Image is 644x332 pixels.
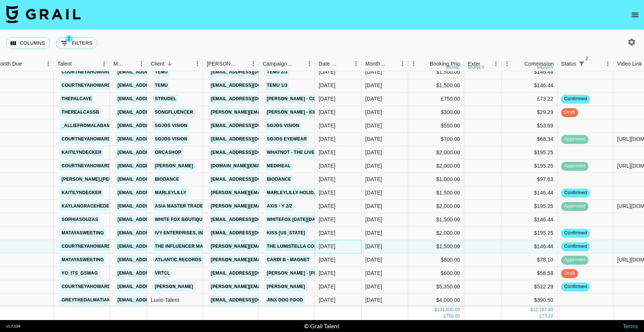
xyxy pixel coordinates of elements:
a: [EMAIL_ADDRESS][DOMAIN_NAME] [209,148,293,157]
div: $300.00 [408,106,464,119]
div: money [468,65,485,70]
div: Oct '25 [365,149,382,156]
div: 9/15/2025 [319,69,335,76]
a: Sojos Vision [265,121,301,130]
div: 10/6/2025 [319,95,335,103]
button: Menu [602,58,613,69]
a: [EMAIL_ADDRESS][DOMAIN_NAME] [116,148,199,157]
div: $146.44 [501,240,557,253]
div: 12,767.40 [533,307,553,313]
a: [PERSON_NAME][EMAIL_ADDRESS][DOMAIN_NAME] [209,188,331,197]
a: courtneyahoward [60,67,113,77]
div: Client [151,57,165,71]
div: $78.10 [501,253,557,267]
div: Oct '25 [365,297,382,304]
span: 2 [583,55,591,62]
div: $1,500.00 [408,79,464,92]
a: courtneyahoward [60,242,113,251]
div: Oct '25 [365,176,382,183]
button: Sort [72,59,82,69]
div: $2,000.00 [408,146,464,159]
a: Whitefox [DATE][DATE] Sale [265,215,338,224]
div: 10/3/2025 [319,109,335,116]
button: Sort [587,59,597,69]
span: approved [561,257,588,264]
div: Talent [57,57,72,71]
span: confirmed [561,243,590,250]
div: Oct '25 [365,136,382,143]
button: Menu [408,58,419,69]
a: [EMAIL_ADDRESS][DOMAIN_NAME] [209,121,293,130]
a: Asia Master Trade Co., Ltd. [153,202,227,211]
a: Temu [153,67,170,77]
a: courtneyahoward [60,282,113,291]
div: Campaign (Type) [259,57,315,71]
div: $195.25 [501,227,557,240]
button: Menu [304,58,315,69]
div: Status [557,57,613,71]
a: Marleylilly [153,188,188,197]
a: [EMAIL_ADDRESS][DOMAIN_NAME] [116,202,199,211]
a: Cardi B - Magnet [265,255,312,265]
a: greythedalmatian [60,295,112,305]
a: kaylangracehedenskog [60,202,128,211]
button: Menu [501,58,513,69]
a: sophiasouzas [60,215,100,224]
div: $195.25 [501,146,557,159]
a: [EMAIL_ADDRESS][DOMAIN_NAME] [116,269,199,278]
button: Sort [165,59,175,69]
div: 9/23/2025 [319,176,335,183]
span: confirmed [561,96,590,103]
div: 10/5/2025 [319,216,335,224]
div: $800.00 [408,253,464,267]
div: Oct '25 [365,95,382,103]
div: Client [147,57,203,71]
div: Video Link [617,57,642,71]
button: Select columns [6,37,50,49]
button: Sort [387,59,397,69]
div: $700.00 [408,133,464,146]
a: matayasweeting [60,228,106,238]
a: [PERSON_NAME][EMAIL_ADDRESS][DOMAIN_NAME] [209,255,331,265]
a: [EMAIL_ADDRESS][DOMAIN_NAME] [116,255,199,265]
a: TEMU 1/3 [265,81,289,90]
div: 9/22/2025 [319,283,335,291]
div: 10/2/2025 [319,256,335,264]
button: Sort [22,59,32,69]
div: Luxio Talent [147,294,203,307]
a: Temu [153,81,170,90]
div: 8/25/2025 [319,136,335,143]
a: courtneyahoward [60,81,113,90]
div: $522.29 [501,280,557,294]
div: 9/15/2025 [319,82,335,89]
div: $600.00 [408,267,464,280]
div: money [537,65,554,70]
div: Oct '25 [365,162,382,170]
div: $1,500.00 [408,213,464,227]
button: Show filters [56,37,97,49]
a: Orcashop [153,148,183,157]
div: Oct '25 [365,203,382,210]
a: [PERSON_NAME][EMAIL_ADDRESS][DOMAIN_NAME] [209,202,331,211]
div: 9/20/2025 [319,270,335,277]
button: Show filters [576,59,587,69]
a: Biodance [153,175,181,184]
div: Oct '25 [365,216,382,224]
a: yo_its_gswag [60,269,100,278]
div: 8/5/2025 [319,203,335,210]
a: _alliefromalabama_ [60,121,118,130]
button: Sort [419,59,430,69]
div: $2,000.00 [408,159,464,173]
div: £ [444,313,446,320]
button: Sort [514,59,524,69]
a: Ivy Enterprises, Inc. [153,228,209,238]
a: [EMAIL_ADDRESS][DOMAIN_NAME] [116,242,199,251]
a: Vrtcl [153,269,172,278]
div: Manager [113,57,125,71]
button: Menu [192,58,203,69]
div: Oct '25 [365,82,382,89]
div: $1,500.00 [408,240,464,253]
div: Campaign (Type) [263,57,293,71]
div: 750.00 [446,313,460,320]
div: 73.22 [542,313,553,320]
